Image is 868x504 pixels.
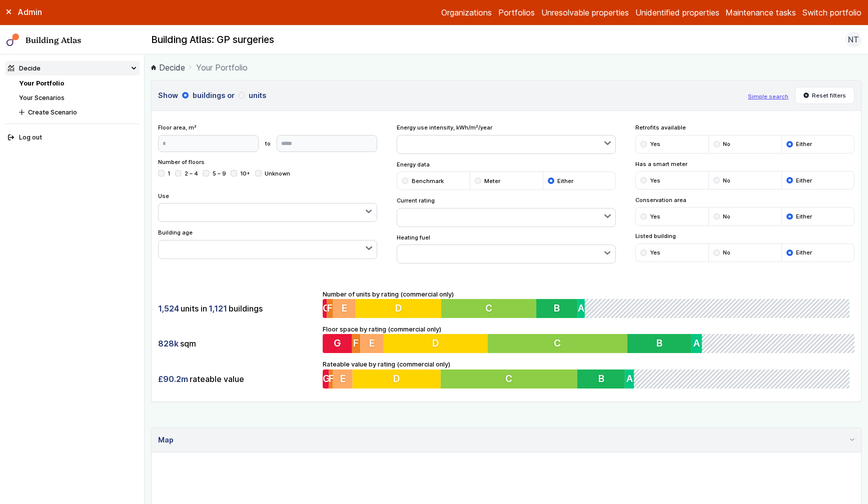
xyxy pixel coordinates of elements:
button: D [356,299,442,318]
span: F [329,372,334,384]
button: Log out [5,130,140,145]
div: Use [158,192,378,222]
div: Energy use intensity, kWh/m²/year [397,123,616,154]
span: F [327,302,333,314]
div: rateable value [158,369,316,388]
span: E [342,302,347,314]
button: Simple search [748,92,788,100]
button: D [353,369,442,388]
a: Your Portfolio [19,79,64,87]
span: B [656,337,662,349]
button: B [627,334,691,353]
span: Conservation area [635,196,855,204]
span: D [432,337,439,349]
a: Your Scenarios [19,94,65,101]
span: A [693,337,700,349]
span: 1,524 [158,303,179,314]
span: E [340,372,346,384]
div: sqm [158,334,316,353]
button: G [323,299,327,318]
span: A+ [637,372,650,384]
button: A+ [702,334,703,353]
a: Unresolvable properties [541,6,629,18]
button: A [691,334,702,353]
button: B [579,369,628,388]
button: G [323,334,352,353]
button: Switch portfolio [802,6,861,18]
span: Has a smart meter [635,160,855,168]
div: Rateable value by rating (commercial only) [323,359,855,388]
button: C [487,334,627,353]
span: C [487,302,494,314]
button: Reset filters [795,87,855,104]
img: main-0bbd2752.svg [7,33,20,46]
div: Decide [8,63,41,73]
span: B [556,302,562,314]
button: E [360,334,384,353]
span: C [554,337,561,349]
button: Create Scenario [16,105,140,119]
button: A [580,299,587,318]
div: units in buildings [158,299,316,318]
div: Heating fuel [397,233,616,264]
div: Floor area, m² [158,123,378,151]
div: Building age [158,228,378,259]
span: Your Portfolio [196,61,248,73]
a: Organizations [441,6,492,18]
span: NT [848,33,859,45]
a: Portfolios [498,6,535,18]
span: F [353,337,359,349]
div: Number of units by rating (commercial only) [323,289,855,318]
h3: Show [158,90,741,101]
button: NT [845,31,861,47]
button: E [333,369,353,388]
span: A+ [702,337,715,349]
span: G [323,372,330,384]
a: Maintenance tasks [725,6,796,18]
summary: Decide [5,61,140,75]
div: Energy data [397,160,616,190]
span: Retrofits available [635,123,855,131]
span: A [629,372,636,384]
button: E [333,299,356,318]
span: D [394,372,401,384]
button: D [383,334,487,353]
button: A [628,369,636,388]
button: B [538,299,580,318]
button: G [323,369,329,388]
span: G [323,302,330,314]
span: Listed building [635,232,855,240]
button: F [329,369,333,388]
span: 828k [158,338,179,349]
button: C [442,369,580,388]
div: Current rating [397,196,616,227]
summary: Map [152,428,861,452]
button: F [352,334,360,353]
span: A [580,302,587,314]
span: G [333,337,341,349]
span: 1,121 [209,303,227,314]
form: to [158,135,378,152]
span: E [369,337,375,349]
button: A+ [637,369,638,388]
button: A+ [587,299,589,318]
div: Floor space by rating (commercial only) [323,324,855,353]
span: £90.2m [158,373,188,384]
span: B [601,372,607,384]
a: Unidentified properties [635,6,719,18]
span: A+ [587,302,600,314]
button: C [442,299,538,318]
button: F [327,299,333,318]
h2: Building Atlas: GP surgeries [151,33,274,46]
span: C [507,372,514,384]
a: Decide [151,61,185,73]
div: Number of floors [158,158,378,185]
span: D [396,302,403,314]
